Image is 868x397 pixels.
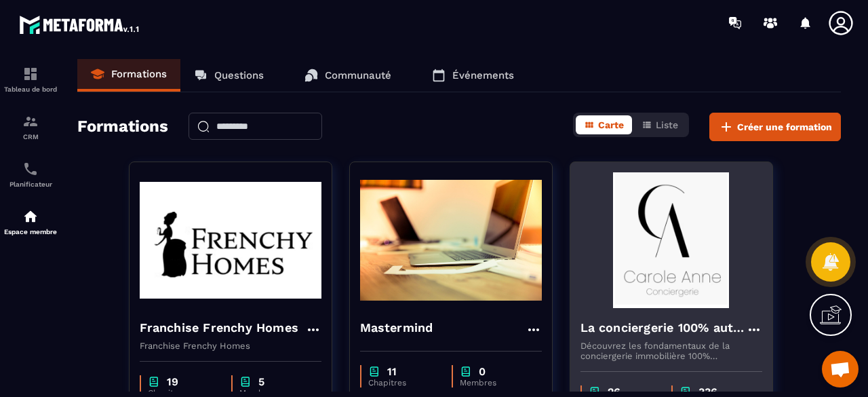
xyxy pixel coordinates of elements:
div: Ouvrir le chat [822,351,859,387]
img: logo [19,12,141,37]
img: chapter [148,375,160,388]
button: Carte [576,115,632,134]
span: Créer une formation [737,120,832,134]
button: Créer une formation [709,113,841,141]
a: Questions [180,59,277,92]
img: formation-background [140,172,321,308]
img: scheduler [22,161,39,177]
img: formation [22,66,39,82]
h4: La conciergerie 100% automatisée [580,318,746,337]
p: 11 [387,365,397,378]
a: formationformationCRM [3,103,58,151]
h4: Franchise Frenchy Homes [140,318,299,337]
p: 5 [258,375,264,388]
a: formationformationTableau de bord [3,56,58,103]
a: Communauté [291,59,405,92]
p: Tableau de bord [3,86,58,93]
button: Liste [633,115,686,134]
p: Planificateur [3,181,58,188]
a: Formations [77,59,180,92]
h4: Mastermind [360,318,433,337]
img: chapter [368,365,380,378]
p: 19 [167,375,178,388]
p: Espace membre [3,228,58,235]
p: Événements [452,69,514,81]
img: formation [22,113,39,130]
p: Questions [214,69,264,81]
p: Communauté [325,69,391,81]
p: Découvrez les fondamentaux de la conciergerie immobilière 100% automatisée. Cette formation est c... [580,341,762,361]
a: Événements [418,59,528,92]
img: chapter [239,375,252,388]
p: CRM [3,133,58,140]
p: Membres [460,378,528,387]
span: Carte [598,119,624,130]
p: Chapitres [368,378,438,387]
img: formation-background [580,172,762,308]
h2: Formations [77,113,168,141]
img: formation-background [360,172,542,308]
a: automationsautomationsEspace membre [3,198,58,246]
p: Franchise Frenchy Homes [140,341,321,351]
img: chapter [460,365,472,378]
a: schedulerschedulerPlanificateur [3,151,58,198]
img: automations [22,208,39,225]
p: 0 [479,365,486,378]
p: Formations [111,68,167,80]
span: Liste [656,119,678,130]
